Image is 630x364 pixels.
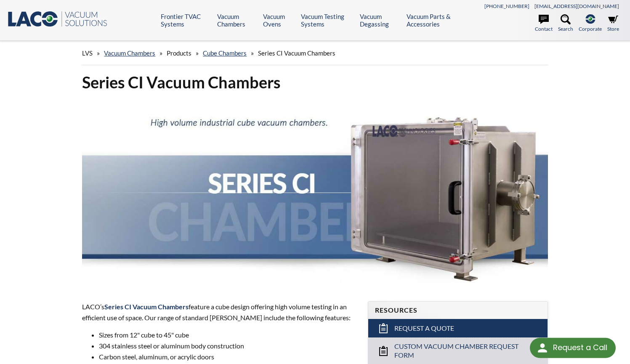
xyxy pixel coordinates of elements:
a: Frontier TVAC Systems [161,13,211,28]
img: round button [536,341,549,355]
a: Vacuum Ovens [263,13,295,28]
a: Vacuum Testing Systems [301,13,354,28]
span: Custom Vacuum Chamber Request Form [394,342,522,360]
a: Vacuum Parts & Accessories [407,13,467,28]
h4: Resources [375,306,541,315]
a: Request a Quote [368,319,548,337]
div: Request a Call [553,338,607,357]
a: Vacuum Chambers [217,13,257,28]
a: Vacuum Degassing [360,13,400,28]
a: Vacuum Chambers [104,49,155,57]
div: Request a Call [530,338,616,358]
p: LACO’s feature a cube design offering high volume testing in an efficient use of space. Our range... [82,301,357,323]
span: Request a Quote [394,324,454,333]
a: Search [558,14,573,33]
span: Corporate [579,25,602,33]
a: Store [607,14,619,33]
a: [EMAIL_ADDRESS][DOMAIN_NAME] [534,3,619,9]
a: Cube Chambers [203,49,247,57]
img: Series CI Chambers header [82,99,548,286]
li: 304 stainless steel or aluminum body construction [99,340,357,351]
a: Contact [535,14,553,33]
span: LVS [82,49,93,57]
a: Custom Vacuum Chamber Request Form [368,337,548,364]
li: Sizes from 12" cube to 45" cube [99,329,357,340]
a: [PHONE_NUMBER] [484,3,529,9]
div: » » » » [82,41,548,65]
span: Products [167,49,191,57]
h1: Series CI Vacuum Chambers [82,72,548,93]
strong: Series CI Vacuum Chambers [104,303,189,311]
li: Carbon steel, aluminum, or acrylic doors [99,351,357,362]
span: Series CI Vacuum Chambers [258,49,335,57]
